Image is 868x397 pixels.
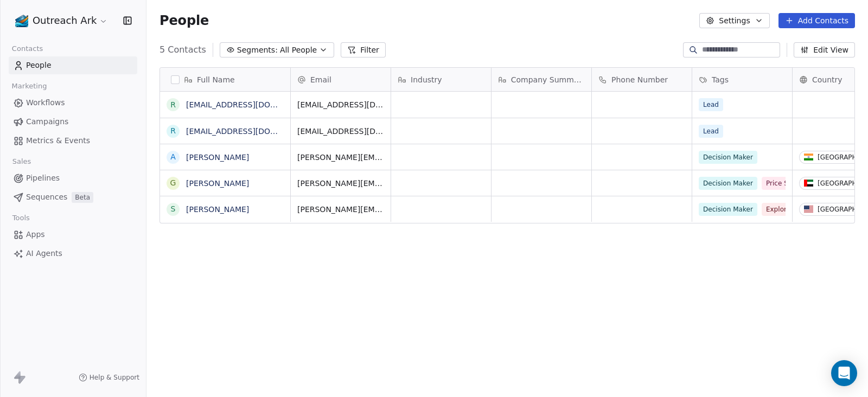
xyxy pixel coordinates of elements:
[90,373,139,382] span: Help & Support
[186,179,249,188] a: [PERSON_NAME]
[9,245,137,262] a: AI Agents
[26,191,67,203] span: Sequences
[291,68,391,91] div: Email
[160,92,291,391] div: grid
[8,210,34,226] span: Tools
[611,74,668,85] span: Phone Number
[9,113,137,131] a: Campaigns
[160,68,290,91] div: Full Name
[79,373,139,382] a: Help & Support
[762,177,818,190] span: Price Sensitive
[186,100,319,109] a: [EMAIL_ADDRESS][DOMAIN_NAME]
[511,74,585,85] span: Company Summary
[492,68,591,91] div: Company Summary
[310,74,331,85] span: Email
[186,205,249,214] a: [PERSON_NAME]
[159,12,209,29] span: People
[391,68,491,91] div: Industry
[170,151,176,163] div: A
[778,13,855,28] button: Add Contacts
[280,44,317,56] span: All People
[794,42,855,57] button: Edit View
[9,169,137,187] a: Pipelines
[592,68,692,91] div: Phone Number
[297,178,384,189] span: [PERSON_NAME][EMAIL_ADDRESS][DOMAIN_NAME]
[170,125,176,137] div: r
[13,11,110,30] button: Outreach Ark
[297,152,384,163] span: [PERSON_NAME][EMAIL_ADDRESS][DOMAIN_NAME]
[26,116,68,127] span: Campaigns
[15,14,28,27] img: Outreach_Ark_Favicon.png
[699,203,757,216] span: Decision Maker
[7,41,48,57] span: Contacts
[341,42,386,57] button: Filter
[237,44,278,56] span: Segments:
[186,153,249,162] a: [PERSON_NAME]
[297,204,384,215] span: [PERSON_NAME][EMAIL_ADDRESS][DOMAIN_NAME]
[171,203,176,215] div: S
[72,192,93,203] span: Beta
[692,68,792,91] div: Tags
[9,226,137,244] a: Apps
[26,60,52,71] span: People
[831,360,857,386] div: Open Intercom Messenger
[26,229,45,240] span: Apps
[26,172,60,184] span: Pipelines
[712,74,729,85] span: Tags
[9,188,137,206] a: SequencesBeta
[159,43,206,56] span: 5 Contacts
[26,248,62,259] span: AI Agents
[26,135,90,146] span: Metrics & Events
[186,127,319,136] a: [EMAIL_ADDRESS][DOMAIN_NAME]
[297,126,384,137] span: [EMAIL_ADDRESS][DOMAIN_NAME]
[197,74,235,85] span: Full Name
[699,125,723,138] span: Lead
[699,151,757,164] span: Decision Maker
[33,14,97,28] span: Outreach Ark
[411,74,442,85] span: Industry
[9,94,137,112] a: Workflows
[699,98,723,111] span: Lead
[170,177,176,189] div: G
[762,203,824,216] span: Exploring others
[26,97,65,108] span: Workflows
[297,99,384,110] span: [EMAIL_ADDRESS][DOMAIN_NAME]
[170,99,176,111] div: r
[699,177,757,190] span: Decision Maker
[7,78,52,94] span: Marketing
[812,74,843,85] span: Country
[9,56,137,74] a: People
[699,13,769,28] button: Settings
[9,132,137,150] a: Metrics & Events
[8,153,36,170] span: Sales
